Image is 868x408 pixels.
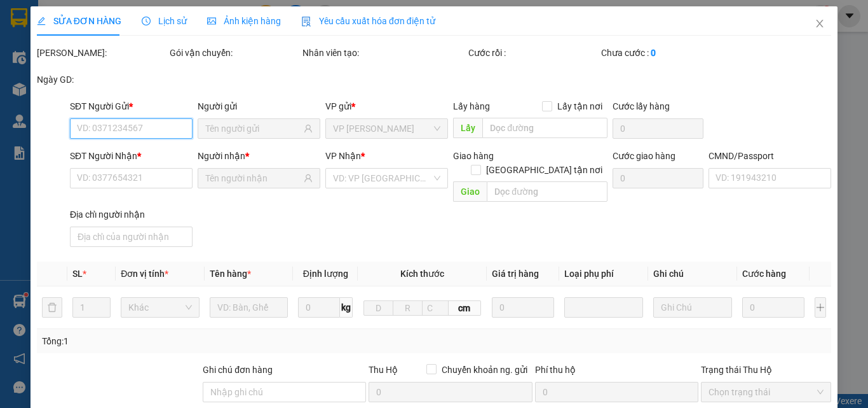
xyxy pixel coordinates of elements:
[301,17,311,27] img: icon
[552,99,607,113] span: Lấy tận nơi
[468,46,599,60] div: Cước rồi :
[205,122,301,136] input: Tên người gửi
[613,118,703,139] input: Cước lấy hàng
[37,17,46,25] span: edit
[70,208,193,222] div: Địa chỉ người nhận
[70,149,193,163] div: SĐT Người Nhận
[37,46,167,60] div: [PERSON_NAME]:
[613,151,675,161] label: Cước giao hàng
[205,171,301,185] input: Tên người nhận
[709,383,824,402] span: Chọn trạng thái
[701,363,831,377] div: Trạng thái Thu Hộ
[340,297,353,318] span: kg
[170,46,300,60] div: Gói vận chuyển:
[492,269,539,279] span: Giá trị hàng
[121,269,168,279] span: Đơn vị tính
[400,269,444,279] span: Kích thước
[487,181,607,202] input: Dọc đường
[653,297,732,318] input: Ghi Chú
[651,48,656,58] b: 0
[210,297,288,318] input: VD: Bàn, Ghế
[453,118,482,138] span: Lấy
[492,297,554,318] input: 0
[437,363,532,377] span: Chuyển khoản ng. gửi
[453,101,490,111] span: Lấy hàng
[325,151,361,161] span: VP Nhận
[453,181,487,202] span: Giao
[815,18,825,29] span: close
[142,16,187,26] span: Lịch sử
[198,99,320,113] div: Người gửi
[203,382,366,402] input: Ghi chú đơn hàng
[203,365,273,375] label: Ghi chú đơn hàng
[613,101,670,111] label: Cước lấy hàng
[37,73,167,87] div: Ngày GD:
[128,298,192,317] span: Khác
[304,124,313,133] span: user
[601,46,731,60] div: Chưa cước :
[559,262,648,286] th: Loại phụ phí
[742,297,804,318] input: 0
[301,16,435,26] span: Yêu cầu xuất hóa đơn điện tử
[709,149,831,163] div: CMND/Passport
[802,6,837,42] button: Close
[70,99,193,113] div: SĐT Người Gửi
[363,300,393,316] input: D
[815,297,826,318] button: plus
[207,16,281,26] span: Ảnh kiện hàng
[393,300,423,316] input: R
[304,174,313,183] span: user
[482,118,607,138] input: Dọc đường
[325,99,448,113] div: VP gửi
[303,269,348,279] span: Định lượng
[422,300,449,316] input: C
[535,363,698,382] div: Phí thu hộ
[453,151,494,161] span: Giao hàng
[742,269,786,279] span: Cước hàng
[142,17,151,25] span: clock-circle
[42,297,62,318] button: delete
[369,365,398,375] span: Thu Hộ
[70,227,193,247] input: Địa chỉ của người nhận
[333,119,440,138] span: VP Ngọc Hồi
[198,149,320,163] div: Người nhận
[302,46,466,60] div: Nhân viên tạo:
[72,269,83,279] span: SL
[37,16,121,26] span: SỬA ĐƠN HÀNG
[42,334,336,348] div: Tổng: 1
[207,17,216,25] span: picture
[648,262,737,286] th: Ghi chú
[210,269,251,279] span: Tên hàng
[481,163,607,177] span: [GEOGRAPHIC_DATA] tận nơi
[613,168,703,188] input: Cước giao hàng
[449,300,481,316] span: cm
